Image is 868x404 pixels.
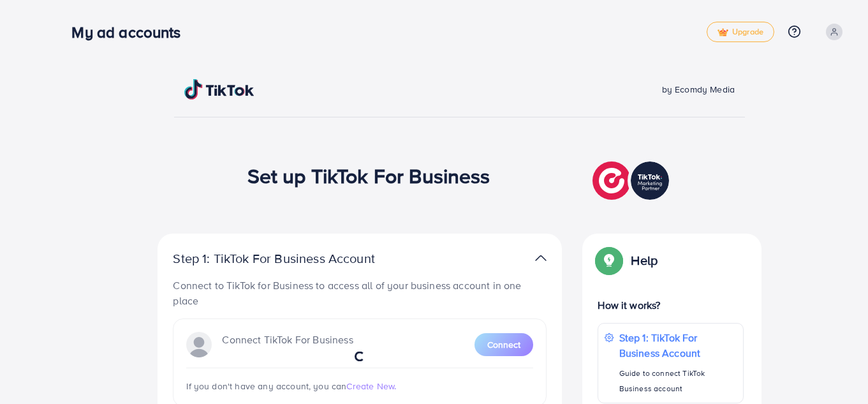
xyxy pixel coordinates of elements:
[619,366,737,396] p: Guide to connect TikTok Business account
[717,28,728,37] img: tick
[535,249,547,267] img: TikTok partner
[247,163,490,188] h1: Set up TikTok For Business
[184,79,254,100] img: TikTok
[717,27,763,37] span: Upgrade
[592,158,672,203] img: TikTok partner
[71,23,191,41] h3: My ad accounts
[631,253,658,268] p: Help
[662,83,735,96] span: by Ecomdy Media
[598,249,621,272] img: Popup guide
[173,251,415,266] p: Step 1: TikTok For Business Account
[619,330,737,361] p: Step 1: TikTok For Business Account
[598,297,743,313] p: How it works?
[707,22,774,42] a: tickUpgrade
